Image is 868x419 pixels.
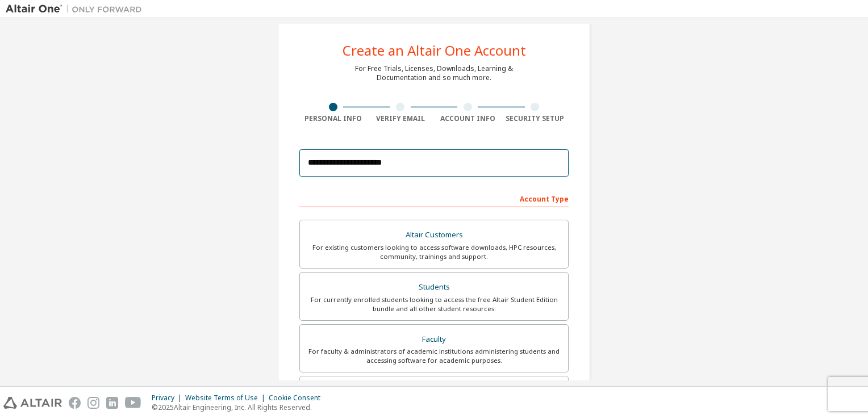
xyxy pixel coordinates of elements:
div: Security Setup [502,114,569,123]
div: Create an Altair One Account [343,44,526,57]
div: For existing customers looking to access software downloads, HPC resources, community, trainings ... [307,243,561,261]
img: linkedin.svg [106,397,118,409]
div: For currently enrolled students looking to access the free Altair Student Edition bundle and all ... [307,295,561,313]
img: youtube.svg [125,397,141,409]
div: Personal Info [299,114,367,123]
div: Account Info [434,114,502,123]
div: Account Type [299,189,569,207]
div: Website Terms of Use [185,393,269,403]
div: Students [307,279,561,295]
img: altair_logo.svg [3,397,62,409]
div: For Free Trials, Licenses, Downloads, Learning & Documentation and so much more. [355,64,513,82]
div: Privacy [152,393,185,403]
div: Altair Customers [307,227,561,243]
div: Faculty [307,332,561,347]
div: For faculty & administrators of academic institutions administering students and accessing softwa... [307,347,561,365]
img: instagram.svg [87,397,99,409]
div: Cookie Consent [269,393,327,403]
p: © 2025 Altair Engineering, Inc. All Rights Reserved. [152,403,327,412]
div: Verify Email [367,114,435,123]
img: Altair One [6,3,148,15]
img: facebook.svg [69,397,81,409]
